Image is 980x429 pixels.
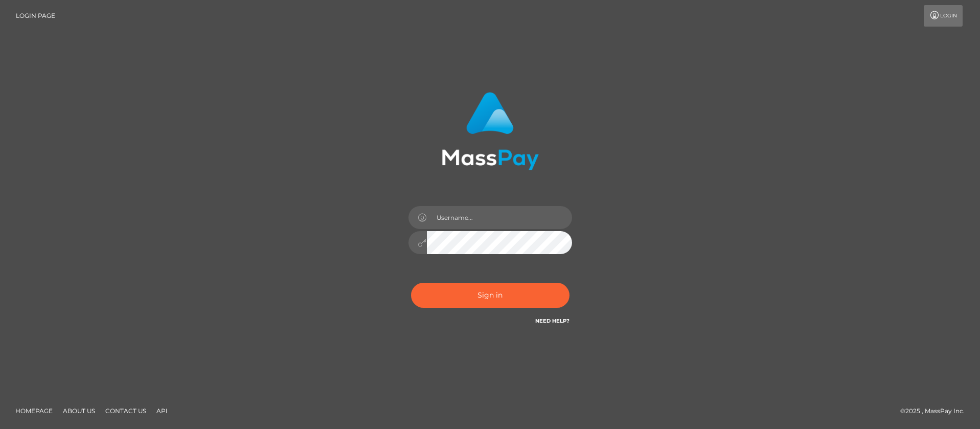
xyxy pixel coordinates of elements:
a: Need Help? [535,318,569,324]
a: Homepage [11,403,57,419]
a: About Us [59,403,99,419]
div: © 2025 , MassPay Inc. [900,405,972,417]
a: Login [924,5,963,27]
a: API [152,403,172,419]
img: MassPay Login [442,92,539,170]
button: Sign in [411,283,569,308]
a: Contact Us [101,403,150,419]
a: Login Page [16,5,55,27]
input: Username... [427,206,572,229]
